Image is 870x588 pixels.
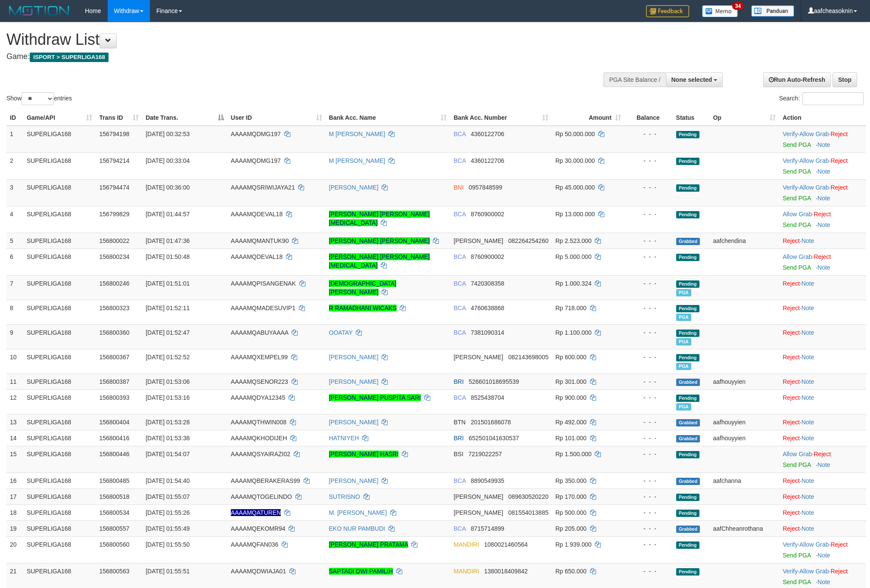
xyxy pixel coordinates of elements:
td: 7 [6,275,23,300]
th: Status [673,110,710,126]
span: AAAAMQDMG197 [231,157,281,164]
td: 4 [6,206,23,233]
span: Grabbed [676,238,700,245]
span: Copy 8760900002 to clipboard [471,211,504,218]
label: Show entries [6,92,72,105]
a: Reject [783,280,800,287]
a: Note [802,280,814,287]
span: Rp 1.100.000 [555,329,591,336]
td: SUPERLIGA168 [23,126,96,153]
a: Reject [783,525,800,532]
div: - - - [628,328,669,337]
td: · [779,414,866,430]
td: aafhouyyien [709,373,779,389]
th: Balance [625,110,673,126]
span: AAAAMQDEVAL18 [231,253,283,260]
td: · · [779,152,866,179]
a: Reject [830,568,848,575]
a: Reject [814,451,831,457]
a: Send PGA [783,141,811,148]
td: 8 [6,300,23,324]
span: [DATE] 01:53:38 [146,435,190,442]
div: PGA Site Balance / [603,72,665,87]
span: · [799,157,830,164]
div: - - - [628,476,669,485]
span: BCA [454,329,466,336]
td: 11 [6,373,23,389]
a: [PERSON_NAME] HASRI [329,451,399,457]
span: Copy 4360122706 to clipboard [471,157,504,164]
span: AAAAMQMANTUK90 [231,237,289,244]
a: Reject [783,378,800,385]
span: Pending [676,451,699,458]
span: BCA [454,394,466,401]
td: · [779,389,866,414]
a: Reject [783,509,800,516]
td: 12 [6,389,23,414]
a: Note [817,221,830,228]
td: SUPERLIGA168 [23,179,96,206]
span: AAAAMQDYA12345 [231,394,286,401]
td: · · [779,126,866,153]
span: AAAAMQTHWIN008 [231,419,286,426]
span: [DATE] 01:50:48 [146,253,190,260]
span: Rp 101.000 [555,435,586,442]
a: M [PERSON_NAME] [329,131,385,137]
a: Note [802,394,814,401]
div: - - - [628,377,669,386]
a: Note [817,552,830,559]
td: · [779,249,866,275]
a: Send PGA [783,168,811,175]
a: Allow Grab [799,184,829,191]
a: Allow Grab [799,568,829,575]
span: 156794474 [99,184,129,191]
td: 6 [6,249,23,275]
td: aafchendina [709,233,779,249]
a: Run Auto-Refresh [763,72,831,87]
a: [PERSON_NAME] [329,354,379,361]
span: Copy 4360122706 to clipboard [471,131,504,137]
span: [DATE] 01:44:57 [146,211,190,218]
span: Rp 5.000.000 [555,253,591,260]
a: Reject [783,477,800,484]
th: Op: activate to sort column ascending [709,110,779,126]
span: [DATE] 01:47:36 [146,237,190,244]
span: [DATE] 01:52:47 [146,329,190,336]
span: [DATE] 01:53:16 [146,394,190,401]
div: - - - [628,304,669,312]
span: 156800323 [99,305,129,311]
a: Reject [783,305,800,311]
span: Copy 7381090314 to clipboard [471,329,504,336]
span: · [783,211,814,218]
td: · [779,324,866,349]
span: [DATE] 01:51:01 [146,280,190,287]
span: Rp 900.000 [555,394,586,401]
span: · [783,451,814,457]
span: Copy 4760638868 to clipboard [471,305,504,311]
span: · [799,131,830,137]
div: - - - [628,418,669,426]
a: Verify [783,568,798,575]
span: Copy 652501041630537 to clipboard [469,435,519,442]
span: Marked by aafnonsreyleab [676,289,691,296]
td: SUPERLIGA168 [23,249,96,275]
span: [DATE] 00:36:00 [146,184,190,191]
td: SUPERLIGA168 [23,473,96,488]
span: ISPORT > SUPERLIGA168 [30,53,109,62]
td: SUPERLIGA168 [23,275,96,300]
div: - - - [628,252,669,261]
a: Allow Grab [799,541,829,548]
a: Verify [783,157,798,164]
span: 156800360 [99,329,129,336]
select: Showentries [22,92,54,105]
span: Rp 2.523.000 [555,237,591,244]
span: [DATE] 01:52:11 [146,305,190,311]
a: [DEMOGRAPHIC_DATA][PERSON_NAME] [329,280,397,296]
span: Pending [676,280,699,288]
a: Verify [783,131,798,137]
td: · [779,275,866,300]
a: [PERSON_NAME] [329,477,379,484]
a: Stop [833,72,857,87]
div: - - - [628,236,669,245]
a: Note [802,329,814,336]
